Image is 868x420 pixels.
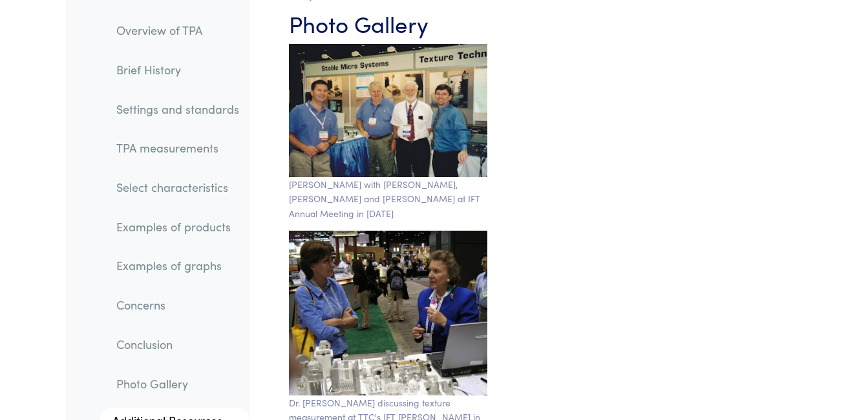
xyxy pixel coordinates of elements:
[106,212,249,242] a: Examples of products
[106,94,249,123] a: Settings and standards
[289,7,488,39] h3: Photo Gallery
[106,290,249,320] a: Concerns
[289,177,488,220] p: [PERSON_NAME] with [PERSON_NAME], [PERSON_NAME] and [PERSON_NAME] at IFT Annual Meeting in [DATE]
[106,16,249,45] a: Overview of TPA
[106,251,249,280] a: Examples of graphs
[106,173,249,202] a: Select characteristics
[106,368,249,398] a: Photo Gallery
[106,330,249,359] a: Conclusion
[106,133,249,163] a: TPA measurements
[106,55,249,85] a: Brief History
